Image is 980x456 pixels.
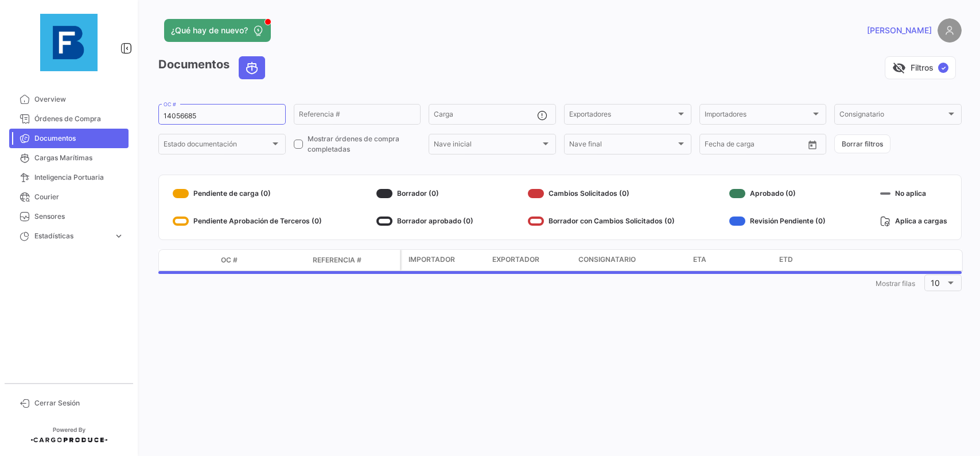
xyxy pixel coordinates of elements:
[221,255,238,265] span: OC #
[9,90,129,109] a: Overview
[34,231,109,241] span: Estadísticas
[34,172,124,183] span: Inteligencia Portuaria
[34,153,124,163] span: Cargas Marítimas
[689,250,775,270] datatable-header-cell: ETA
[308,250,400,270] datatable-header-cell: Referencia #
[528,184,675,203] div: Cambios Solicitados (0)
[9,109,129,129] a: Órdenes de Compra
[9,207,129,226] a: Sensores
[34,94,124,105] span: Overview
[34,114,124,124] span: Órdenes de Compra
[578,254,636,265] span: Consignatario
[880,184,947,203] div: No aplica
[434,142,540,150] span: Nave inicial
[775,250,861,270] datatable-header-cell: ETD
[34,133,124,144] span: Documentos
[839,112,946,120] span: Consignatario
[938,63,948,73] span: ✓
[402,250,488,270] datatable-header-cell: Importador
[173,184,322,203] div: Pendiente de carga (0)
[409,254,455,265] span: Importador
[693,254,706,265] span: ETA
[729,184,826,203] div: Aprobado (0)
[376,184,473,203] div: Borrador (0)
[733,142,781,150] input: Hasta
[164,142,270,150] span: Estado documentación
[938,18,962,42] img: placeholder-user.png
[876,279,915,288] span: Mostrar filas
[40,14,98,71] img: 12429640-9da8-4fa2-92c4-ea5716e443d2.jpg
[313,255,361,265] span: Referencia #
[173,212,322,230] div: Pendiente Aprobación de Terceros (0)
[705,112,811,120] span: Importadores
[239,57,265,79] button: Ocean
[9,148,129,168] a: Cargas Marítimas
[779,254,793,265] span: ETD
[308,134,421,154] span: Mostrar órdenes de compra completadas
[705,142,725,150] input: Desde
[9,168,129,187] a: Inteligencia Portuaria
[892,61,906,75] span: visibility_off
[885,56,956,79] button: visibility_offFiltros✓
[880,212,947,230] div: Aplica a cargas
[34,398,124,408] span: Cerrar Sesión
[488,250,574,270] datatable-header-cell: Exportador
[569,112,676,120] span: Exportadores
[569,142,676,150] span: Nave final
[834,134,890,153] button: Borrar filtros
[376,212,473,230] div: Borrador aprobado (0)
[867,25,932,36] span: [PERSON_NAME]
[9,187,129,207] a: Courier
[34,192,124,202] span: Courier
[9,129,129,148] a: Documentos
[729,212,826,230] div: Revisión Pendiente (0)
[492,254,539,265] span: Exportador
[158,56,269,79] h3: Documentos
[574,250,689,270] datatable-header-cell: Consignatario
[34,211,124,222] span: Sensores
[114,231,124,241] span: expand_more
[171,25,248,36] span: ¿Qué hay de nuevo?
[804,136,821,153] button: Open calendar
[931,278,940,288] span: 10
[528,212,675,230] div: Borrador con Cambios Solicitados (0)
[182,256,216,265] datatable-header-cell: Modo de Transporte
[164,19,271,42] button: ¿Qué hay de nuevo?
[216,250,308,270] datatable-header-cell: OC #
